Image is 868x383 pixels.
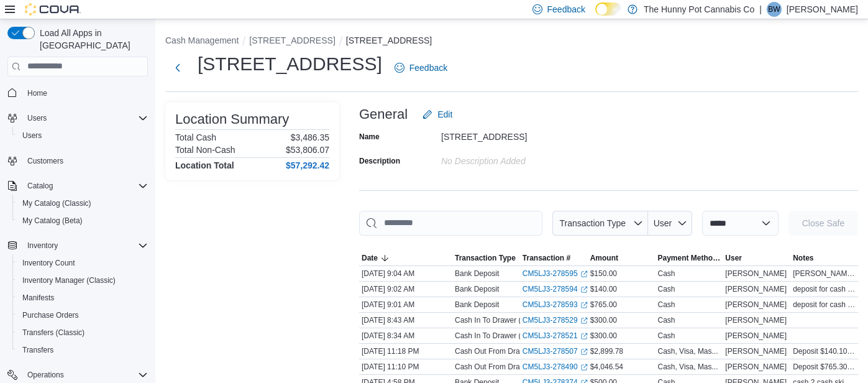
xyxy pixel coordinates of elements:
[441,127,608,142] div: [STREET_ADDRESS]
[175,145,235,155] h6: Total Non-Cash
[17,273,121,288] a: Inventory Manager (Classic)
[725,284,787,294] span: [PERSON_NAME]
[165,35,239,45] button: Cash Management
[22,310,79,320] span: Purchase Orders
[27,156,63,166] span: Customers
[520,251,588,265] button: Transaction #
[17,308,148,323] span: Purchase Orders
[590,315,617,325] span: $300.00
[441,151,608,166] div: No Description added
[362,253,378,263] span: Date
[455,284,499,294] p: Bank Deposit
[17,325,148,340] span: Transfers (Classic)
[17,128,47,143] a: Users
[657,284,675,294] div: Cash
[12,254,153,272] button: Inventory Count
[725,362,787,372] span: [PERSON_NAME]
[22,275,116,285] span: Inventory Manager (Classic)
[22,153,148,168] span: Customers
[657,315,675,325] div: Cash
[790,251,858,265] button: Notes
[725,346,787,356] span: [PERSON_NAME]
[22,238,148,253] span: Inventory
[291,132,329,142] p: $3,486.35
[590,362,623,372] span: $4,046.54
[793,362,856,372] span: Deposit $765.30 [PERSON_NAME] [PERSON_NAME]
[12,307,153,324] button: Purchase Orders
[787,2,858,17] p: [PERSON_NAME]
[657,362,718,372] div: Cash, Visa, Mas...
[22,178,148,193] span: Catalog
[644,2,754,17] p: The Hunny Pot Cannabis Co
[175,112,289,127] h3: Location Summary
[590,346,623,356] span: $2,899.78
[22,367,148,382] span: Operations
[523,300,588,310] a: CM5LJ3-278593External link
[359,297,452,312] div: [DATE] 9:01 AM
[22,178,58,193] button: Catalog
[725,253,742,263] span: User
[12,127,153,144] button: Users
[22,111,148,126] span: Users
[452,251,520,265] button: Transaction Type
[17,128,148,143] span: Users
[590,253,618,263] span: Amount
[12,324,153,341] button: Transfers (Classic)
[648,211,692,236] button: User
[165,34,858,49] nav: An example of EuiBreadcrumbs
[759,2,762,17] p: |
[547,3,585,16] span: Feedback
[523,269,588,279] a: CM5LJ3-278595External link
[175,160,234,170] h4: Location Total
[580,364,588,371] svg: External link
[22,111,52,126] button: Users
[198,52,382,76] h1: [STREET_ADDRESS]
[22,345,53,355] span: Transfers
[27,88,47,98] span: Home
[12,341,153,359] button: Transfers
[657,269,675,279] div: Cash
[580,286,588,293] svg: External link
[793,300,856,310] span: deposit for cash 1 4 x $100 4 x $50 8 x $20 1 x $5
[657,253,720,263] span: Payment Methods
[17,213,88,228] a: My Catalog (Beta)
[359,344,452,359] div: [DATE] 11:18 PM
[409,62,447,74] span: Feedback
[12,272,153,289] button: Inventory Manager (Classic)
[590,284,617,294] span: $140.00
[165,55,190,80] button: Next
[2,152,153,170] button: Customers
[590,331,617,341] span: $300.00
[22,198,91,208] span: My Catalog (Classic)
[725,300,787,310] span: [PERSON_NAME]
[390,55,452,80] a: Feedback
[17,290,59,305] a: Manifests
[359,359,452,374] div: [DATE] 11:10 PM
[17,256,80,270] a: Inventory Count
[359,251,452,265] button: Date
[788,211,858,236] button: Close Safe
[17,325,89,340] a: Transfers (Classic)
[346,35,432,45] button: [STREET_ADDRESS]
[793,253,813,263] span: Notes
[286,160,329,170] h4: $57,292.42
[22,258,75,268] span: Inventory Count
[17,308,84,323] a: Purchase Orders
[725,331,787,341] span: [PERSON_NAME]
[17,343,58,358] a: Transfers
[17,273,148,288] span: Inventory Manager (Classic)
[793,284,856,294] span: deposit for cash 2 1 x $50 4 x $20 1 x $10
[359,266,452,281] div: [DATE] 9:04 AM
[767,2,782,17] div: Bonnie Wong
[802,217,844,229] span: Close Safe
[2,177,153,195] button: Catalog
[655,251,723,265] button: Payment Methods
[25,3,81,16] img: Cova
[455,269,499,279] p: Bank Deposit
[22,154,68,168] a: Customers
[793,269,856,279] span: [PERSON_NAME] cash 1 x $100 1 x $50
[455,331,554,341] p: Cash In To Drawer (Drawer 2)
[523,346,588,356] a: CM5LJ3-278507External link
[768,2,780,17] span: BW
